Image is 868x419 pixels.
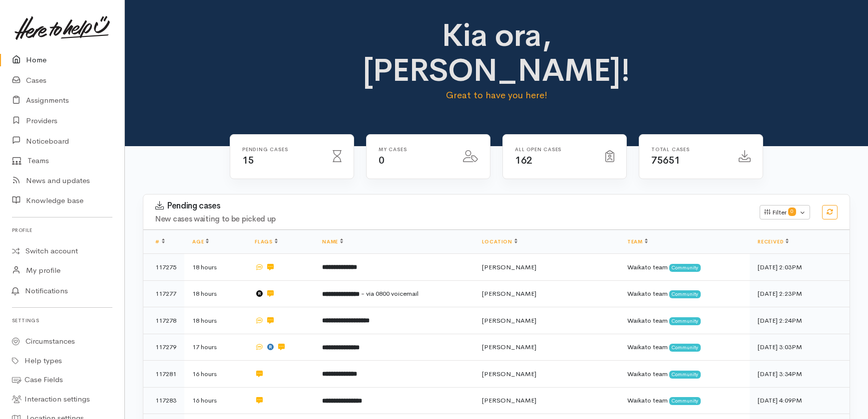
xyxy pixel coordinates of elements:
td: 117277 [143,280,184,307]
a: Flags [255,238,278,245]
span: [PERSON_NAME] [482,370,536,378]
td: [DATE] 2:03PM [750,254,850,281]
td: 117283 [143,387,184,414]
td: Waikato team [619,307,750,334]
span: 75651 [651,154,680,167]
td: 18 hours [184,307,247,334]
a: Received [758,238,789,245]
td: [DATE] 2:24PM [750,307,850,334]
span: Community [669,344,701,352]
td: 117278 [143,307,184,334]
td: [DATE] 3:03PM [750,334,850,361]
td: 16 hours [184,387,247,414]
td: Waikato team [619,361,750,388]
td: 117275 [143,254,184,281]
td: 17 hours [184,334,247,361]
td: Waikato team [619,280,750,307]
span: Community [669,317,701,325]
td: 117281 [143,361,184,388]
span: [PERSON_NAME] [482,343,536,351]
td: [DATE] 2:23PM [750,280,850,307]
span: 162 [515,154,532,167]
h6: Profile [12,223,112,237]
a: Name [322,238,343,245]
span: - via 0800 voicemail [361,289,419,298]
p: Great to have you here! [323,88,670,102]
span: Community [669,290,701,298]
h3: Pending cases [155,201,748,211]
a: Age [192,238,209,245]
td: [DATE] 3:34PM [750,361,850,388]
a: Location [482,238,517,245]
span: Community [669,264,701,272]
h6: Settings [12,314,112,327]
h1: Kia ora, [PERSON_NAME]! [323,18,670,88]
span: [PERSON_NAME] [482,396,536,405]
a: Team [627,238,648,245]
span: 0 [788,208,796,215]
td: [DATE] 4:09PM [750,387,850,414]
h6: Total cases [651,147,727,152]
span: [PERSON_NAME] [482,263,536,271]
span: Community [669,397,701,405]
td: 18 hours [184,254,247,281]
td: Waikato team [619,254,750,281]
td: 16 hours [184,361,247,388]
h6: All Open cases [515,147,593,152]
span: Community [669,371,701,379]
td: 18 hours [184,280,247,307]
h6: My cases [379,147,451,152]
h6: Pending cases [242,147,321,152]
td: Waikato team [619,387,750,414]
td: Waikato team [619,334,750,361]
button: Filter0 [760,205,810,220]
span: 0 [379,154,385,167]
td: 117279 [143,334,184,361]
a: # [155,238,165,245]
span: [PERSON_NAME] [482,316,536,325]
h4: New cases waiting to be picked up [155,215,748,223]
span: 15 [242,154,254,167]
span: [PERSON_NAME] [482,289,536,298]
